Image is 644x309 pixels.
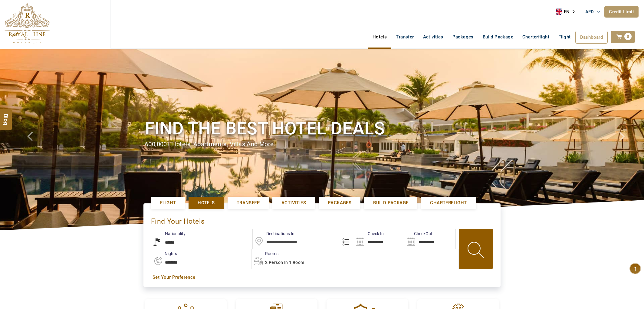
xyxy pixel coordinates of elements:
div: Find Your Hotels [151,211,493,229]
a: Hotels [189,197,224,209]
a: Transfer [391,31,418,43]
span: Flight [558,34,570,40]
div: Language [556,7,579,16]
a: Build Package [364,197,417,209]
span: AED [585,9,594,15]
a: Packages [448,31,478,43]
span: Transfer [237,200,260,206]
label: nights [151,251,177,257]
h1: Find the best hotel deals [145,117,499,140]
a: Hotels [368,31,391,43]
span: Build Package [373,200,408,206]
aside: Language selected: English [556,7,579,16]
span: Flight [160,200,176,206]
a: EN [556,7,579,16]
a: Flight [554,31,575,37]
span: Blog [2,114,10,119]
a: Transfer [228,197,269,209]
a: Activities [419,31,448,43]
input: Search [405,229,455,249]
label: Destinations In [253,231,294,237]
a: Flight [151,197,185,209]
span: Hotels [198,200,215,206]
a: Activities [272,197,315,209]
input: Search [354,229,405,249]
div: 600,000+ hotels, apartments, villas and more. [145,140,499,149]
img: The Royal Line Holidays [5,3,50,44]
span: Charterflight [522,34,549,40]
a: Credit Limit [604,6,639,18]
a: 0 [611,31,635,43]
span: Dashboard [580,35,603,40]
label: Check In [354,231,384,237]
span: Packages [328,200,351,206]
a: Packages [319,197,360,209]
label: Nationality [151,231,186,237]
a: Build Package [478,31,518,43]
span: Charterflight [430,200,467,206]
a: Set Your Preference [153,274,491,281]
span: Activities [281,200,306,206]
span: 0 [624,33,632,40]
a: Charterflight [518,31,554,43]
label: Rooms [251,251,278,257]
span: 2 Person in 1 Room [265,260,304,265]
a: Charterflight [421,197,476,209]
label: CheckOut [405,231,432,237]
